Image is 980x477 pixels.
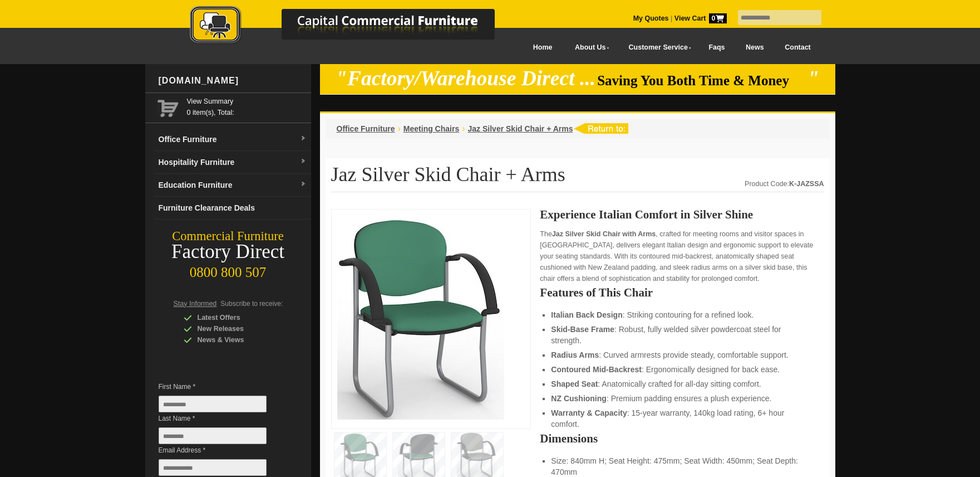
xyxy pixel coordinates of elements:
[551,365,642,374] strong: Contoured Mid-Backrest
[145,228,311,244] div: Commercial Furniture
[540,433,824,444] h2: Dimensions
[551,378,812,390] li: : Anatomically crafted for all-day sitting comfort.
[573,123,628,134] img: return to
[551,349,812,361] li: : Curved armrests provide steady, comfortable support.
[462,123,465,134] li: ›
[187,96,307,107] a: View Summary
[551,393,812,404] li: : Premium padding ensures a plush experience.
[398,123,401,134] li: ›
[159,396,267,412] input: First Name *
[184,323,289,334] div: New Releases
[672,14,726,22] a: View Cart0
[184,334,289,345] div: News & Views
[698,35,736,60] a: Faqs
[551,351,599,359] strong: Radius Arms
[789,180,824,188] strong: K-JAZSSA
[551,407,812,430] li: : 15-year warranty, 140kg load rating, 6+ hour comfort.
[551,309,812,320] li: : Striking contouring for a refined look.
[403,124,459,133] a: Meeting Chairs
[220,300,283,308] span: Subscribe to receive:
[145,244,311,260] div: Factory Direct
[154,128,311,151] a: Office Furnituredropdown
[633,14,669,22] a: My Quotes
[540,209,824,220] h2: Experience Italian Comfort in Silver Shine
[159,6,549,46] img: Capital Commercial Furniture Logo
[563,35,616,60] a: About Us
[551,394,607,403] strong: NZ Cushioning
[159,381,283,392] span: First Name *
[184,312,289,323] div: Latest Offers
[551,324,812,346] li: : Robust, fully welded silver powdercoat steel for strength.
[154,64,311,98] div: [DOMAIN_NAME]
[154,151,311,174] a: Hospitality Furnituredropdown
[551,325,614,334] strong: Skid-Base Frame
[337,124,395,133] a: Office Furniture
[159,445,283,456] span: Email Address *
[154,197,311,220] a: Furniture Clearance Deals
[337,215,504,420] img: Jaz Silver Skid Chair + Arms
[331,164,824,192] h1: Jaz Silver Skid Chair + Arms
[300,135,307,142] img: dropdown
[336,67,595,90] em: "Factory/Warehouse Direct ...
[807,67,819,90] em: "
[551,379,598,388] strong: Shaped Seat
[159,6,549,50] a: Capital Commercial Furniture Logo
[674,14,727,22] strong: View Cart
[709,13,727,23] span: 0
[616,35,698,60] a: Customer Service
[187,96,307,116] span: 0 item(s), Total:
[300,158,307,165] img: dropdown
[154,174,311,197] a: Education Furnituredropdown
[159,459,267,476] input: Email Address *
[159,413,283,424] span: Last Name *
[300,181,307,188] img: dropdown
[551,408,627,417] strong: Warranty & Capacity
[551,310,622,319] strong: Italian Back Design
[735,35,774,60] a: News
[774,35,821,60] a: Contact
[745,178,824,189] div: Product Code:
[551,364,812,375] li: : Ergonomically designed for back ease.
[159,427,267,444] input: Last Name *
[174,300,217,308] span: Stay Informed
[597,73,806,88] span: Saving You Both Time & Money
[468,124,573,133] a: Jaz Silver Skid Chair + Arms
[540,287,824,298] h2: Features of This Chair
[540,228,824,284] p: The , crafted for meeting rooms and visitor spaces in [GEOGRAPHIC_DATA], delivers elegant Italian...
[145,259,311,280] div: 0800 800 507
[552,230,656,238] strong: Jaz Silver Skid Chair with Arms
